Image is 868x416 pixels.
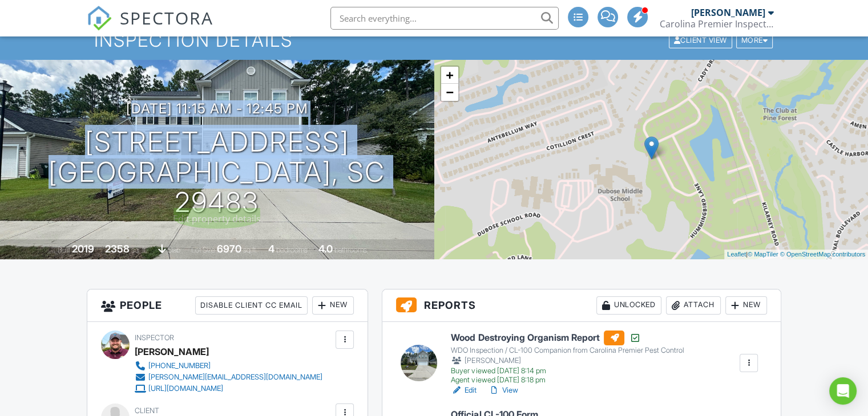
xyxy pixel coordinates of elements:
[725,296,767,315] div: New
[669,33,732,48] div: Client View
[829,377,857,405] div: Open Intercom Messenger
[148,373,322,382] div: [PERSON_NAME][EMAIL_ADDRESS][DOMAIN_NAME]
[135,343,209,360] div: [PERSON_NAME]
[318,243,333,255] div: 4.0
[268,243,274,255] div: 4
[18,127,416,217] h1: [STREET_ADDRESS] [GEOGRAPHIC_DATA], SC 29483
[451,346,684,355] div: WDO Inspection / CL-100 Companion from Carolina Premier Pest Control
[596,296,661,315] div: Unlocked
[334,246,367,254] span: bathrooms
[135,360,322,372] a: [PHONE_NUMBER]
[191,246,215,254] span: Lot Size
[748,251,778,258] a: © MapTiler
[330,7,559,30] input: Search everything...
[451,355,684,366] div: [PERSON_NAME]
[217,243,241,255] div: 6970
[135,372,322,383] a: [PERSON_NAME][EMAIL_ADDRESS][DOMAIN_NAME]
[120,6,213,30] span: SPECTORA
[451,385,477,396] a: Edit
[691,7,765,18] div: [PERSON_NAME]
[58,246,70,254] span: Built
[195,296,308,315] div: Disable Client CC Email
[488,385,518,396] a: View
[72,243,94,255] div: 2019
[135,333,174,342] span: Inspector
[451,331,684,385] a: Wood Destroying Organism Report WDO Inspection / CL-100 Companion from Carolina Premier Pest Cont...
[94,30,774,50] h1: Inspection Details
[312,296,354,315] div: New
[243,246,257,254] span: sq.ft.
[736,33,773,48] div: More
[148,384,223,393] div: [URL][DOMAIN_NAME]
[668,35,735,44] a: Client View
[666,296,721,315] div: Attach
[135,406,159,415] span: Client
[126,101,308,116] h3: [DATE] 11:15 am - 12:45 pm
[87,15,213,39] a: SPECTORA
[382,289,781,322] h3: Reports
[441,84,458,101] a: Zoom out
[131,246,147,254] span: sq. ft.
[441,67,458,84] a: Zoom in
[105,243,130,255] div: 2358
[451,366,684,376] div: Buyer viewed [DATE] 8:14 pm
[168,246,180,254] span: slab
[451,376,684,385] div: Agent viewed [DATE] 8:18 pm
[87,6,112,31] img: The Best Home Inspection Software - Spectora
[87,289,368,322] h3: People
[724,250,868,259] div: |
[276,246,308,254] span: bedrooms
[135,383,322,394] a: [URL][DOMAIN_NAME]
[451,331,684,345] h6: Wood Destroying Organism Report
[780,251,865,258] a: © OpenStreetMap contributors
[148,361,211,370] div: [PHONE_NUMBER]
[660,18,774,30] div: Carolina Premier Inspections LLC
[727,251,746,258] a: Leaflet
